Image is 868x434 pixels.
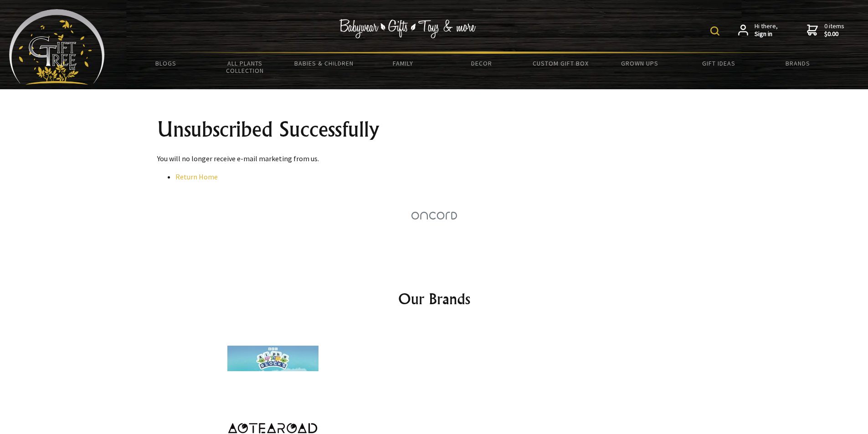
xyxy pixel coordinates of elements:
[758,54,837,73] a: Brands
[442,54,521,73] a: Decor
[738,22,778,38] a: Hi there,Sign in
[227,324,318,393] img: Alphablocks
[205,54,284,80] a: All Plants Collection
[284,54,363,73] a: Babies & Children
[710,26,719,36] img: product search
[521,54,600,73] a: Custom Gift Box
[164,288,704,310] h2: Our Brands
[600,54,679,73] a: Grown Ups
[807,22,844,38] a: 0 items$0.00
[339,19,476,38] img: Babywear - Gifts - Toys & more
[157,153,711,164] p: You will no longer receive e-mail marketing from us.
[679,54,758,73] a: Gift Ideas
[755,22,778,38] span: Hi there,
[363,54,442,73] a: Family
[411,212,457,221] a: Powered by Oncord
[127,54,205,73] a: BLOGS
[175,172,218,181] a: Return Home
[824,30,844,38] strong: $0.00
[411,212,457,220] img: powered-by-oncord.svg
[157,118,711,140] h1: Unsubscribed Successfully
[755,30,778,38] strong: Sign in
[9,9,105,85] img: Babyware - Gifts - Toys and more...
[824,22,844,38] span: 0 items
